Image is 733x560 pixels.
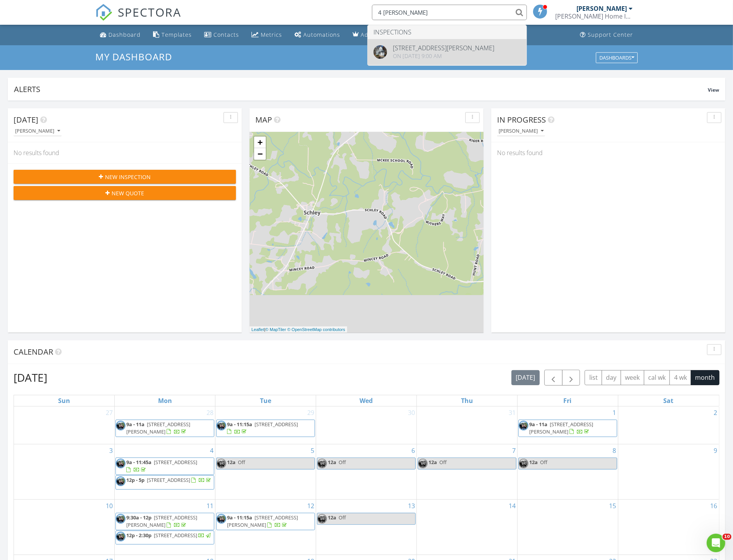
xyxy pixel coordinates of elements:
a: Monday [157,395,174,406]
span: Off [238,459,245,466]
span: 9a - 11a [529,421,547,428]
a: 9a - 11a [STREET_ADDRESS][PERSON_NAME] [529,421,593,435]
a: 9a - 11:15a [STREET_ADDRESS] [227,421,298,435]
span: New Quote [112,189,144,197]
span: 12a [529,459,538,466]
a: Go to July 30, 2025 [406,406,416,419]
div: | [249,326,347,333]
img: img_5455.jpeg [116,459,126,468]
td: Go to August 7, 2025 [416,444,517,500]
a: 9a - 11a [STREET_ADDRESS][PERSON_NAME] [126,421,190,435]
td: Go to August 15, 2025 [517,499,618,555]
input: Search everything... [372,5,527,20]
span: 9a - 11:15a [227,421,252,428]
a: Sunday [57,395,72,406]
span: 12p - 5p [126,476,145,483]
div: Templates [162,31,192,38]
td: Go to July 29, 2025 [215,406,316,444]
a: Saturday [662,395,675,406]
a: Go to August 4, 2025 [208,444,215,457]
td: Go to July 28, 2025 [115,406,215,444]
a: Tuesday [258,395,273,406]
button: Next month [562,370,580,386]
span: New Inspection [105,173,151,181]
a: Go to July 28, 2025 [205,406,215,419]
button: [PERSON_NAME] [497,126,545,137]
a: Go to August 14, 2025 [507,500,517,512]
span: 10 [723,534,731,540]
span: Off [339,514,346,521]
a: Go to August 9, 2025 [712,444,719,457]
a: Leaflet [251,327,264,332]
div: Alerts [14,84,708,94]
a: 9a - 11a [STREET_ADDRESS][PERSON_NAME] [115,420,214,437]
img: img_5455.jpeg [317,459,327,468]
button: week [621,370,644,385]
td: Go to August 16, 2025 [618,499,719,555]
a: 9a - 11:45a [STREET_ADDRESS] [126,459,197,473]
img: The Best Home Inspection Software - Spectora [95,4,112,21]
img: img_5455.jpeg [519,459,528,468]
a: Advanced [349,28,392,42]
button: [PERSON_NAME] [14,126,62,137]
button: cal wk [644,370,670,385]
button: month [691,370,719,385]
button: [DATE] [511,370,540,385]
td: Go to August 5, 2025 [215,444,316,500]
span: 12a [227,459,236,466]
span: [STREET_ADDRESS][PERSON_NAME] [227,514,298,528]
td: Go to August 3, 2025 [14,444,115,500]
td: Go to August 6, 2025 [316,444,417,500]
span: 9:30a - 12p [126,514,151,521]
img: img_5455.jpeg [217,421,226,430]
a: Templates [150,28,195,42]
span: My Dashboard [95,50,172,63]
td: Go to July 30, 2025 [316,406,417,444]
td: Go to August 4, 2025 [115,444,215,500]
div: Support Center [588,31,633,38]
a: Go to August 13, 2025 [406,500,416,512]
div: Dashboard [108,31,141,38]
img: img_5455.jpeg [317,514,327,524]
div: No results found [491,142,725,163]
img: 9880fab918719c0ed164a24c82033cc1.jpeg [373,45,387,59]
a: Go to August 15, 2025 [608,500,618,512]
div: Automations [303,31,340,38]
a: Thursday [459,395,475,406]
button: New Inspection [14,170,236,184]
img: img_5455.jpeg [217,514,226,524]
a: 12p - 2:30p [STREET_ADDRESS] [126,532,212,539]
span: [STREET_ADDRESS][PERSON_NAME] [126,421,190,435]
a: Go to August 1, 2025 [611,406,618,419]
div: [PERSON_NAME] [15,128,60,134]
button: New Quote [14,186,236,200]
a: SPECTORA [95,10,181,27]
td: Go to July 27, 2025 [14,406,115,444]
a: Zoom in [254,137,266,148]
div: [PERSON_NAME] [499,128,544,134]
span: Off [540,459,547,466]
div: Contacts [213,31,239,38]
span: SPECTORA [118,4,181,20]
img: img_5455.jpeg [116,476,126,486]
a: Go to July 31, 2025 [507,406,517,419]
a: Zoom out [254,148,266,160]
div: Dashboards [599,55,634,60]
span: [STREET_ADDRESS] [154,459,197,466]
a: 9:30a - 12p [STREET_ADDRESS][PERSON_NAME] [115,513,214,530]
div: Metrics [261,31,282,38]
a: Go to August 5, 2025 [309,444,316,457]
iframe: Intercom live chat [707,534,725,552]
span: In Progress [497,114,546,125]
span: View [708,87,719,93]
span: 12a [328,514,336,521]
button: Dashboards [596,52,638,63]
a: Wednesday [358,395,374,406]
span: [STREET_ADDRESS] [147,476,190,483]
span: 9a - 11:45a [126,459,151,466]
a: Contacts [201,28,242,42]
a: Metrics [248,28,285,42]
a: Go to August 6, 2025 [410,444,416,457]
button: 4 wk [669,370,691,385]
a: Go to August 12, 2025 [306,500,316,512]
